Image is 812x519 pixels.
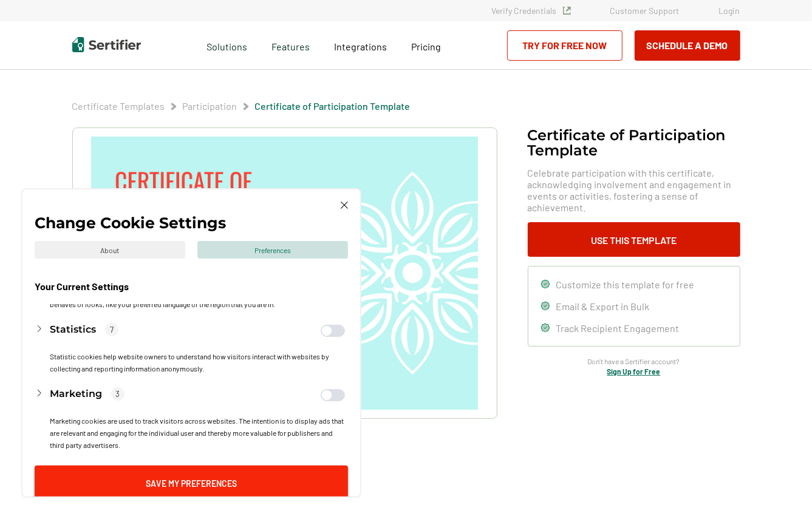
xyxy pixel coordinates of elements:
img: Verified [563,7,571,15]
h3: Marketing [50,387,102,401]
button: Statistics7Statistic cookies help website owners to understand how visitors interact with website... [35,316,348,381]
button: Schedule a Demo [635,30,740,61]
a: Participation [183,100,237,112]
p: Statistic cookies help website owners to understand how visitors interact with websites by collec... [50,350,345,375]
span: Email & Export in Bulk [556,300,650,312]
div: Preferences [197,241,348,259]
a: Certificate Templates [72,100,165,112]
a: Sign Up for Free [607,367,661,376]
span: Customize this template for free [556,279,695,290]
h1: Certificate of Participation Template [528,127,740,158]
span: Celebrate participation with this certificate, acknowledging involvement and engagement in events... [528,167,740,213]
iframe: Chat Widget [751,461,812,519]
span: Certificate of Participation Template [255,100,411,112]
a: Pricing [411,38,441,53]
img: Cookie Popup Close [341,202,348,209]
a: Try for Free Now [507,30,623,61]
img: Sertifier | Digital Credentialing Platform [72,37,141,52]
span: Participation [183,100,237,112]
a: Login [719,5,740,16]
p: Change Cookie Settings [35,217,226,229]
p: Your Current Settings [35,280,129,293]
div: About [35,241,185,259]
a: Verify Credentials [492,5,571,16]
span: Track Recipient Engagement [556,322,680,334]
a: Customer Support [610,5,680,16]
a: Certificate of Participation Template [255,100,411,112]
button: Marketing3Marketing cookies are used to track visitors across websites. The intention is to displ... [35,381,348,457]
span: Integrations [334,41,387,52]
span: Certificate Templates [72,100,165,112]
button: Use This Template [528,222,740,257]
p: Marketing cookies are used to track visitors across websites. The intention is to display ads tha... [50,415,345,451]
span: Pricing [411,41,441,52]
p: 3 [111,387,125,401]
img: Certificate of Participation Template [91,137,477,410]
button: Save My Preferences [35,466,348,500]
div: Breadcrumb [72,100,411,112]
span: Solutions [206,38,247,53]
p: 7 [105,323,118,336]
span: Features [271,38,310,53]
h3: Statistics [50,322,96,337]
span: Don’t have a Sertifier account? [588,356,680,367]
a: Integrations [334,38,387,53]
